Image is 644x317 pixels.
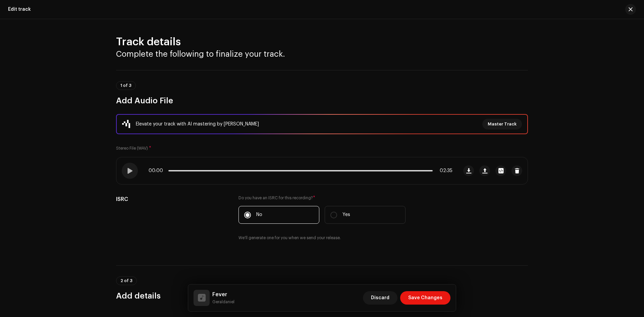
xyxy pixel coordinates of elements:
[212,299,234,305] small: Fever
[342,211,350,218] p: Yes
[120,84,131,88] span: 1 of 3
[116,95,528,106] h3: Add Audio File
[363,291,397,305] button: Discard
[400,291,450,305] button: Save Changes
[149,168,166,173] span: 00:00
[116,290,528,301] h3: Add details
[482,119,522,129] button: Master Track
[116,146,148,150] small: Stereo File (WAV)
[256,211,262,218] p: No
[238,195,406,201] label: Do you have an ISRC for this recording?
[116,195,228,203] h5: ISRC
[212,290,234,299] h5: Fever
[120,279,132,283] span: 2 of 3
[408,291,442,305] span: Save Changes
[238,234,341,241] small: We'll generate one for you when we send your release.
[488,117,517,131] span: Master Track
[136,120,259,128] div: Elevate your track with AI mastering by [PERSON_NAME]
[371,291,389,305] span: Discard
[435,168,452,173] span: 02:35
[116,49,528,59] h3: Complete the following to finalize your track.
[116,35,528,49] h2: Track details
